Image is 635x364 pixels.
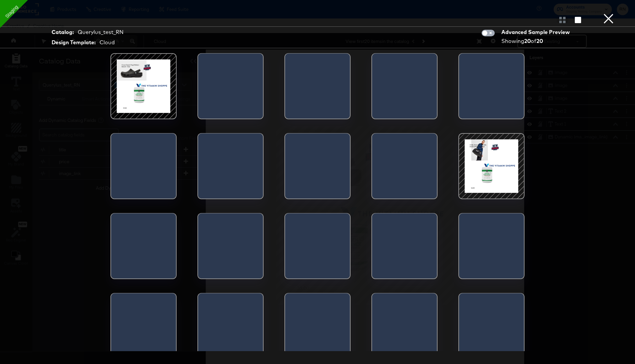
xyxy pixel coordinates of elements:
[501,37,572,45] div: Showing of
[52,39,96,46] strong: Design Template:
[501,28,572,36] div: Advanced Sample Preview
[100,39,115,46] div: Cloud
[78,28,124,36] div: Querylus_test_RN
[524,38,531,44] strong: 20
[52,28,74,36] strong: Catalog:
[536,38,543,44] strong: 20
